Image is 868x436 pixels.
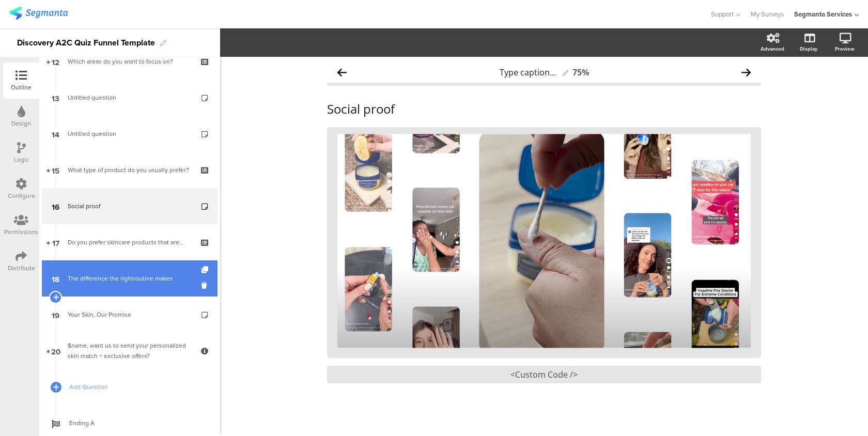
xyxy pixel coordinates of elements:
span: 14 [52,128,59,139]
a: 17 Do you prefer skincare products that are… [42,224,218,260]
a: 19 Your Skin, Our Promise [42,297,218,333]
div: Outline [11,83,32,92]
div: Permissions [4,227,38,237]
a: 13 Untitled question [42,80,218,116]
a: 18 The difference the rightroutine makes [42,260,218,297]
a: 20 $name, want us to send your personalized skin match + exclusive offers? [42,333,218,369]
span: 20 [51,345,60,356]
span: Support [711,9,734,19]
a: 14 Untitled question [42,116,218,152]
div: Preview [835,45,855,53]
a: 12 Which areas do you want to focus on? [42,43,218,80]
div: Your Skin, Our Promise [68,309,191,320]
span: 15 [52,164,59,176]
span: 16 [52,200,59,212]
i: Delete [202,281,210,290]
span: Ending A [69,418,202,428]
div: Social proof [68,201,191,211]
div: Discovery A2C Quiz Funnel Template [17,35,155,51]
div: Configure [8,191,35,200]
span: 17 [52,237,59,248]
span: Untitled question [68,129,116,138]
a: 16 Social proof [42,188,218,224]
i: Duplicate [202,267,210,273]
div: Distribute [8,263,35,273]
img: segmanta logo [9,7,68,20]
div: Logic [14,155,29,164]
span: 13 [52,92,59,103]
div: Which areas do you want to focus on? [68,56,191,67]
a: 15 What type of product do you usually prefer? [42,152,218,188]
div: Design [11,119,31,128]
div: Display [800,45,817,53]
div: Do you prefer skincare products that are… [68,237,191,247]
span: Type caption... [500,67,556,78]
div: 75% [572,67,589,78]
p: Social proof [327,101,761,117]
div: Advanced [761,45,784,53]
div: What type of product do you usually prefer? [68,165,191,175]
span: 19 [52,309,59,320]
span: Add Question [69,382,202,392]
img: Social proof cover image [337,127,751,358]
span: 12 [52,56,59,67]
div: The difference the rightroutine makes [68,273,191,284]
span: Untitled question [68,93,116,102]
div: <Custom Code /> [327,366,761,383]
span: 18 [52,273,59,284]
div: $name, want us to send your personalized skin match + exclusive offers? [68,340,191,361]
div: Segmanta Services [794,9,852,19]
